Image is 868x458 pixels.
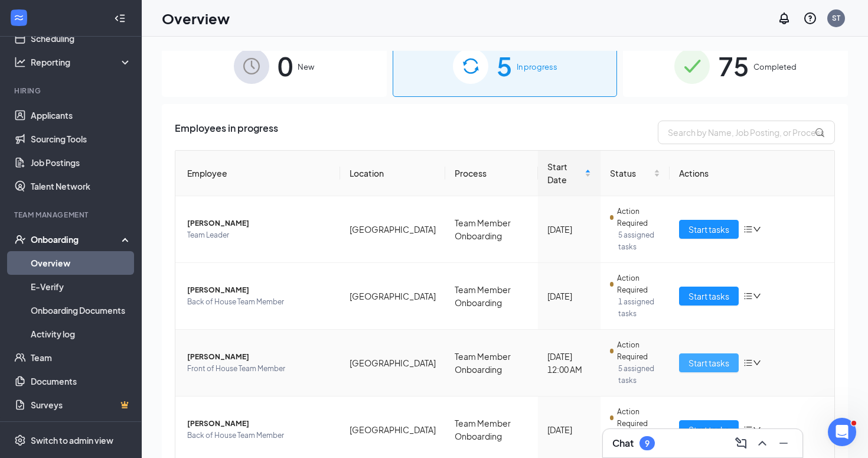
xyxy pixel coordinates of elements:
[645,438,650,449] div: 9
[31,275,132,298] a: E-Verify
[31,127,132,151] a: Sourcing Tools
[31,369,132,393] a: Documents
[175,151,340,196] th: Employee
[670,151,834,196] th: Actions
[732,434,750,453] button: ComposeMessage
[777,11,791,25] svg: Notifications
[187,363,331,375] span: Front of House Team Member
[753,292,761,300] span: down
[679,220,739,239] button: Start tasks
[618,363,660,386] span: 5 assigned tasks
[31,174,132,198] a: Talent Network
[718,46,749,86] span: 75
[278,46,293,86] span: 0
[14,210,129,220] div: Team Management
[445,263,538,330] td: Team Member Onboarding
[601,151,670,196] th: Status
[547,350,591,376] div: [DATE] 12:00 AM
[688,290,729,303] span: Start tasks
[743,225,753,234] span: bars
[31,151,132,174] a: Job Postings
[31,251,132,275] a: Overview
[31,56,132,68] div: Reporting
[803,11,817,25] svg: QuestionInfo
[517,61,557,73] span: In progress
[617,272,660,296] span: Action Required
[658,121,835,144] input: Search by Name, Job Posting, or Process
[755,436,769,450] svg: ChevronUp
[14,56,26,68] svg: Analysis
[31,346,132,369] a: Team
[187,296,331,308] span: Back of House Team Member
[31,393,132,417] a: SurveysCrown
[617,339,660,363] span: Action Required
[162,8,230,28] h1: Overview
[187,217,331,229] span: [PERSON_NAME]
[743,358,753,368] span: bars
[31,103,132,127] a: Applicants
[734,436,748,450] svg: ComposeMessage
[776,436,791,450] svg: Minimize
[175,121,278,144] span: Employees in progress
[187,418,331,430] span: [PERSON_NAME]
[187,229,331,241] span: Team Leader
[298,61,314,73] span: New
[547,290,591,303] div: [DATE]
[31,233,122,245] div: Onboarding
[688,223,729,236] span: Start tasks
[617,406,660,430] span: Action Required
[340,151,445,196] th: Location
[31,27,132,50] a: Scheduling
[618,229,660,253] span: 5 assigned tasks
[14,233,26,245] svg: UserCheck
[187,351,331,363] span: [PERSON_NAME]
[547,160,582,186] span: Start Date
[14,86,129,96] div: Hiring
[14,434,26,446] svg: Settings
[187,284,331,296] span: [PERSON_NAME]
[618,296,660,320] span: 1 assigned tasks
[743,425,753,434] span: bars
[679,353,739,372] button: Start tasks
[832,13,840,23] div: ST
[547,423,591,436] div: [DATE]
[340,263,445,330] td: [GEOGRAPHIC_DATA]
[617,206,660,229] span: Action Required
[679,287,739,306] button: Start tasks
[679,420,739,439] button: Start tasks
[187,430,331,441] span: Back of House Team Member
[445,151,538,196] th: Process
[753,434,772,453] button: ChevronUp
[774,434,793,453] button: Minimize
[753,225,761,233] span: down
[340,196,445,263] td: [GEOGRAPHIC_DATA]
[688,356,729,369] span: Start tasks
[612,437,634,450] h3: Chat
[753,425,761,434] span: down
[547,223,591,236] div: [DATE]
[753,61,797,73] span: Completed
[688,423,729,436] span: Start tasks
[13,12,25,24] svg: WorkstreamLogo
[31,322,132,346] a: Activity log
[31,434,113,446] div: Switch to admin view
[753,359,761,367] span: down
[114,12,126,24] svg: Collapse
[497,46,512,86] span: 5
[743,291,753,301] span: bars
[340,330,445,397] td: [GEOGRAPHIC_DATA]
[445,196,538,263] td: Team Member Onboarding
[445,330,538,397] td: Team Member Onboarding
[828,418,856,446] iframe: Intercom live chat
[31,298,132,322] a: Onboarding Documents
[610,167,651,180] span: Status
